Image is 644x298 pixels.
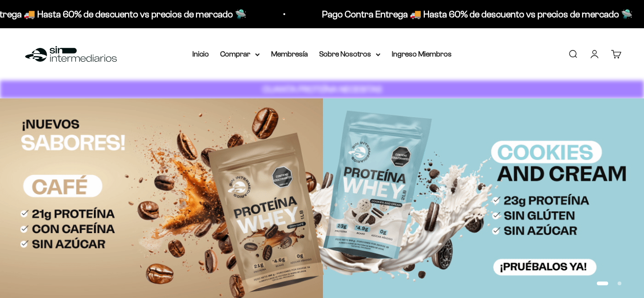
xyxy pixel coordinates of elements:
a: Ingreso Miembros [392,50,452,58]
strong: CUANTA PROTEÍNA NECESITAS [263,84,382,94]
summary: Comprar [220,48,260,60]
a: Membresía [271,50,308,58]
p: Pago Contra Entrega 🚚 Hasta 60% de descuento vs precios de mercado 🛸 [322,7,633,22]
summary: Sobre Nosotros [319,48,380,60]
a: Inicio [192,50,209,58]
